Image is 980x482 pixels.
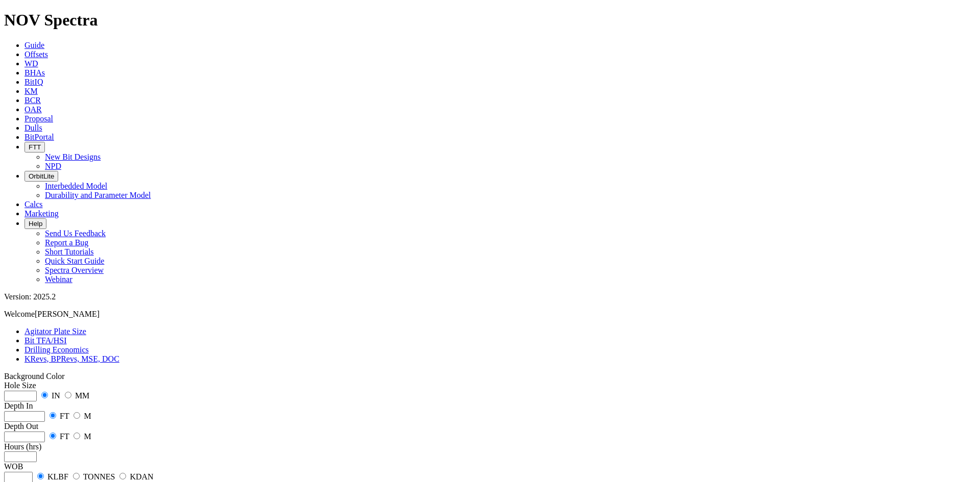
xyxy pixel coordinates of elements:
[24,68,45,77] a: BHAs
[4,401,33,410] label: Depth In
[24,133,54,141] a: BitPortal
[45,257,104,265] a: Quick Start Guide
[52,391,60,400] label: IN
[24,59,38,68] a: WD
[24,114,53,123] a: Proposal
[24,209,59,218] a: Marketing
[24,50,48,59] a: Offsets
[29,220,42,227] span: Help
[24,200,43,209] a: Calcs
[45,275,72,284] a: Webinar
[4,442,41,451] label: Hours (hrs)
[24,105,42,114] a: OAR
[4,422,38,430] label: Depth Out
[45,247,94,256] a: Short Tutorials
[45,229,106,238] a: Send Us Feedback
[45,238,88,247] a: Report a Bug
[24,78,43,86] a: BitIQ
[60,412,69,420] label: FT
[24,354,119,363] a: KRevs, BPRevs, MSE, DOC
[45,162,61,170] a: NPD
[24,336,67,345] a: Bit TFA/HSI
[45,182,107,190] a: Interbedded Model
[45,191,151,199] a: Durability and Parameter Model
[24,142,45,153] button: FTT
[83,472,115,481] label: TONNES
[130,472,153,481] label: KDAN
[4,381,36,390] label: Hole Size
[4,11,976,30] h1: NOV Spectra
[4,372,65,380] a: Toggle Light/Dark Background Color
[24,327,86,336] a: Agitator Plate Size
[4,462,23,471] label: WOB
[84,432,91,441] label: M
[84,412,91,420] label: M
[24,345,89,354] a: Drilling Economics
[24,123,42,132] a: Dulls
[75,391,89,400] label: MM
[45,153,101,161] a: New Bit Designs
[4,310,976,319] p: Welcome
[29,143,41,151] span: FTT
[29,172,54,180] span: OrbitLite
[24,41,44,49] a: Guide
[47,472,68,481] label: KLBF
[24,171,58,182] button: OrbitLite
[45,266,104,274] a: Spectra Overview
[24,218,46,229] button: Help
[24,87,38,95] a: KM
[4,292,976,301] div: Version: 2025.2
[60,432,69,441] label: FT
[24,96,41,105] a: BCR
[35,310,100,318] span: [PERSON_NAME]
